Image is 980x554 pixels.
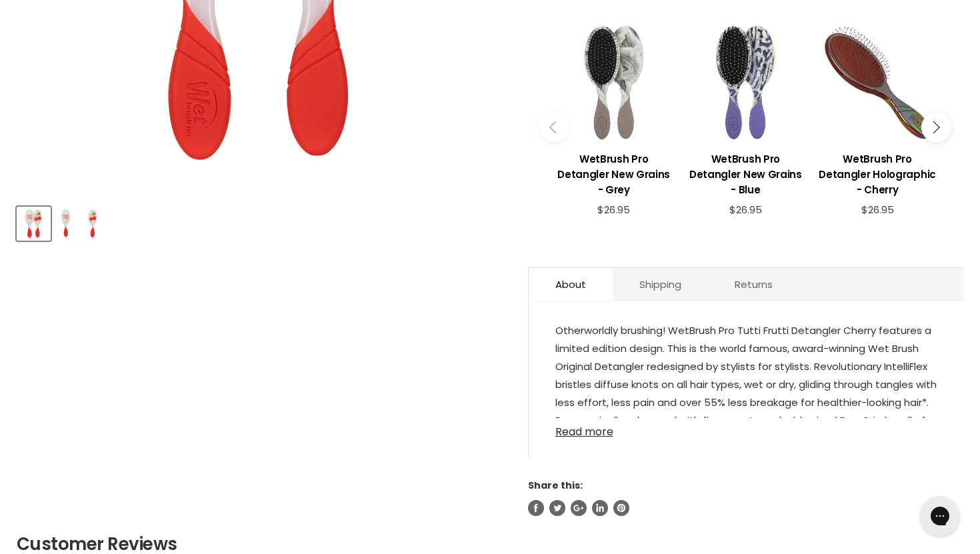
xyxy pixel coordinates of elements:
[613,268,708,301] a: Shipping
[56,208,76,239] img: WetBrush Pro Detangler Tutti Frutti - Cherry
[687,141,805,204] a: View product:WetBrush Pro Detangler New Grains - Blue
[555,141,673,204] a: View product:WetBrush Pro Detangler New Grains - Grey
[555,418,937,438] a: Read more
[17,207,51,241] button: WetBrush Pro Detangler Tutti Frutti - Cherry
[15,203,506,241] div: Product thumbnails
[529,268,613,301] a: About
[555,151,673,197] h3: WetBrush Pro Detangler New Grains - Grey
[528,479,963,515] aside: Share this:
[528,479,583,492] span: Share this:
[818,141,937,204] a: View product:WetBrush Pro Detangler Holographic - Cherry
[83,208,103,239] img: WetBrush Pro Detangler Tutti Frutti - Cherry
[708,268,799,301] a: Returns
[18,208,49,239] img: WetBrush Pro Detangler Tutti Frutti - Cherry
[913,491,967,541] iframe: Gorgias live chat messenger
[555,321,937,450] p: Otherworldly brushing! WetBrush Pro Tutti Frutti Detangler Cherry features a limited edition desi...
[687,151,805,197] h3: WetBrush Pro Detangler New Grains - Blue
[55,207,77,241] button: WetBrush Pro Detangler Tutti Frutti - Cherry
[729,203,762,217] span: $26.95
[818,151,937,197] h3: WetBrush Pro Detangler Holographic - Cherry
[81,207,104,241] button: WetBrush Pro Detangler Tutti Frutti - Cherry
[861,203,894,217] span: $26.95
[597,203,630,217] span: $26.95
